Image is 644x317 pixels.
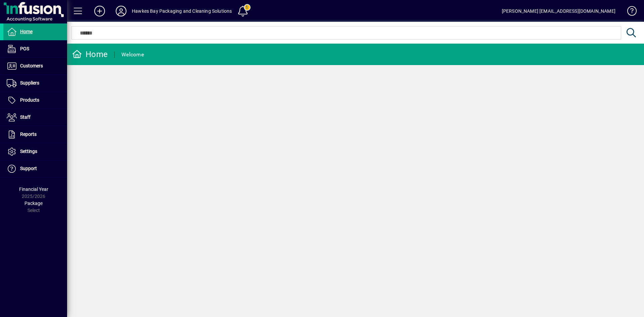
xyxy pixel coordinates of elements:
div: Home [72,49,108,60]
span: Products [20,97,39,103]
span: POS [20,46,29,51]
span: Suppliers [20,80,39,86]
span: Financial Year [19,187,48,192]
button: Profile [110,5,132,17]
a: Knowledge Base [622,1,636,23]
a: POS [3,41,67,57]
span: Staff [20,114,31,120]
span: Customers [20,63,43,68]
span: Package [24,201,43,206]
a: Reports [3,126,67,143]
a: Customers [3,58,67,74]
a: Staff [3,109,67,126]
span: Settings [20,149,37,154]
span: Support [20,166,37,171]
span: Home [20,29,33,34]
a: Support [3,160,67,177]
button: Add [89,5,110,17]
div: Hawkes Bay Packaging and Cleaning Solutions [132,6,232,16]
a: Settings [3,143,67,160]
div: [PERSON_NAME] [EMAIL_ADDRESS][DOMAIN_NAME] [502,6,615,16]
a: Products [3,92,67,109]
span: Reports [20,131,37,137]
div: Welcome [121,49,144,60]
a: Suppliers [3,75,67,92]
